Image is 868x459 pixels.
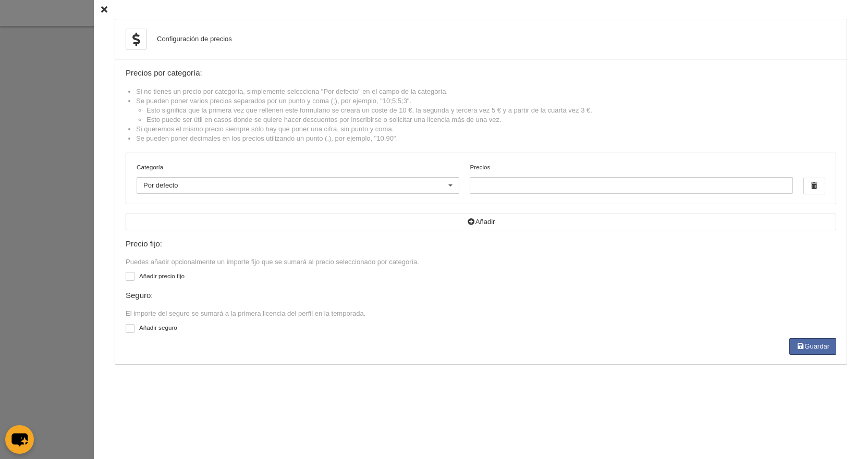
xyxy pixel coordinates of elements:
button: chat-button [5,425,34,454]
label: Añadir seguro [126,323,836,335]
li: Si queremos el mismo precio siempre sólo hay que poner una cifra, sin punto y coma. [136,125,836,134]
div: Puedes añadir opcionalmente un importe fijo que se sumará al precio seleccionado por categoría. [126,257,836,267]
li: Esto puede ser útil en casos donde se quiere hacer descuentos por inscribirse o solicitar una lic... [146,115,836,125]
li: Esto significa que la primera vez que rellenen este formulario se creará un coste de 10 €, la seg... [146,106,836,115]
div: Configuración de precios [157,34,232,44]
div: El importe del seguro se sumará a la primera licencia del perfil en la temporada. [126,309,836,318]
li: Se pueden poner varios precios separados por un punto y coma (;), por ejemplo, "10;5;5;3". [136,96,836,125]
button: Añadir [126,214,836,230]
label: Precios [470,163,792,194]
div: Seguro: [126,291,836,300]
li: Se pueden poner decimales en los precios utilizando un punto (.), por ejemplo, "10.90". [136,134,836,143]
button: Guardar [789,338,836,355]
input: Precios [470,177,792,194]
div: Precio fijo: [126,240,836,249]
li: Si no tienes un precio por categoría, simplemente selecciona "Por defecto" en el campo de la cate... [136,87,836,96]
label: Añadir precio fijo [126,271,836,283]
label: Categoría [137,163,459,172]
i: Cerrar [101,6,107,13]
div: Precios por categoría: [126,69,836,78]
span: Por defecto [143,181,178,189]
